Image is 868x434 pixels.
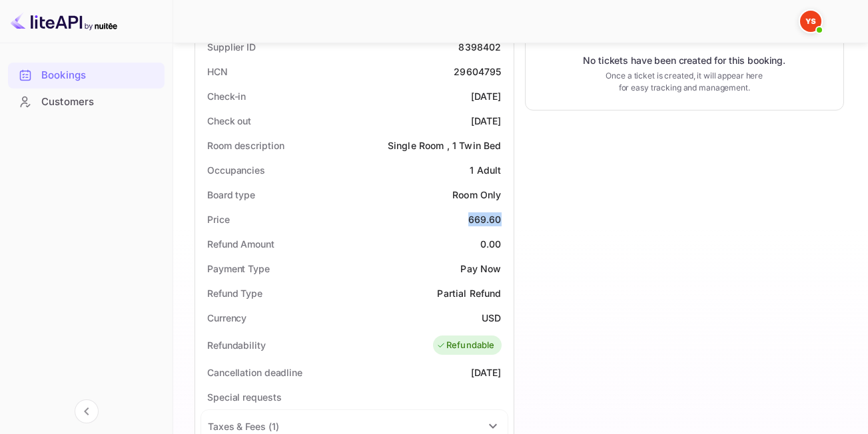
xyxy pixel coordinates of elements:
div: Bookings [41,68,158,83]
div: 8398402 [458,40,501,54]
div: Board type [207,188,255,202]
div: Payment Type [207,262,270,276]
div: Refund Type [207,286,262,300]
p: Once a ticket is created, it will appear here for easy tracking and management. [600,70,769,94]
div: Refundability [207,338,266,352]
div: 669.60 [468,212,502,226]
img: Yandex Support [800,11,821,32]
div: Bookings [8,63,165,89]
div: Check out [207,114,251,128]
div: Supplier ID [207,40,256,54]
div: 29604795 [454,65,501,79]
div: Pay Now [460,262,501,276]
button: Collapse navigation [75,399,99,423]
div: Customers [8,89,165,115]
a: Customers [8,89,165,114]
div: Price [207,212,230,226]
div: Room Only [452,188,501,202]
div: Partial Refund [437,286,501,300]
div: Refund Amount [207,237,274,251]
div: [DATE] [471,89,502,103]
div: Cancellation deadline [207,365,302,379]
div: Special requests [207,390,281,404]
div: Room description [207,138,284,152]
div: Currency [207,311,246,325]
div: 1 Adult [470,163,501,177]
img: LiteAPI logo [11,11,117,32]
div: 0.00 [480,237,502,251]
div: [DATE] [471,114,502,128]
div: HCN [207,65,228,79]
div: Customers [41,95,158,110]
div: USD [482,311,501,325]
div: Occupancies [207,163,265,177]
a: Bookings [8,63,165,87]
div: Check-in [207,89,246,103]
div: [DATE] [471,365,502,379]
div: Taxes & Fees ( 1 ) [208,419,278,433]
div: Single Room , 1 Twin Bed [388,138,502,152]
div: Refundable [436,339,495,352]
p: No tickets have been created for this booking. [583,54,785,67]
